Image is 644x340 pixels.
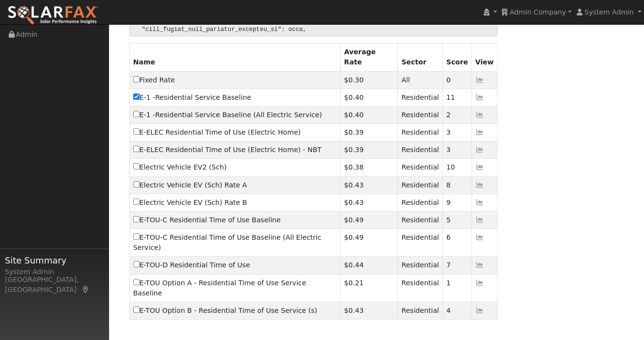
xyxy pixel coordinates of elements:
[341,302,398,319] td: $0.43
[443,229,472,257] td: 6
[398,106,443,124] td: Residential
[341,257,398,274] td: $0.44
[133,180,247,190] label: 404
[133,279,140,285] input: E-TOU Option A - Residential Time of Use Service Baseline
[398,124,443,141] td: Residential
[443,44,472,71] th: Score
[341,44,398,71] th: Average Rate
[341,71,398,89] td: $0.30
[471,44,497,71] th: View
[398,302,443,319] td: Residential
[133,232,337,253] label: 388
[398,44,443,71] th: Sector
[133,261,140,267] input: E-TOU-D Residential Time of Use
[133,111,140,117] input: E-1 -Residential Service Baseline (All Electric Service)
[398,211,443,229] td: Residential
[341,106,398,124] td: $0.40
[5,275,104,295] div: [GEOGRAPHIC_DATA], [GEOGRAPHIC_DATA]
[133,145,322,155] label: 1
[133,306,317,316] label: 402
[133,75,175,85] label: -1
[133,110,322,120] label: 362
[341,211,398,229] td: $0.49
[341,89,398,106] td: $0.40
[341,194,398,211] td: $0.43
[133,198,247,208] label: 403
[443,71,472,89] td: 0
[81,286,90,294] a: Map
[398,176,443,194] td: Residential
[341,176,398,194] td: $0.43
[341,124,398,141] td: $0.39
[341,274,398,302] td: $0.21
[133,199,140,205] input: Electric Vehicle EV (Sch) Rate B
[133,93,251,103] label: 378
[398,194,443,211] td: Residential
[584,8,634,16] span: System Admin
[341,141,398,159] td: $0.39
[133,93,140,100] input: E-1 -Residential Service Baseline
[443,211,472,229] td: 5
[341,159,398,176] td: $0.38
[443,106,472,124] td: 2
[133,215,281,225] label: 400
[443,176,472,194] td: 8
[5,254,104,267] span: Site Summary
[133,127,301,138] label: 1
[7,5,98,26] img: SolarFax
[398,257,443,274] td: Residential
[398,274,443,302] td: Residential
[398,141,443,159] td: Residential
[133,76,140,82] input: Fixed Rate
[133,128,140,135] input: E-ELEC Residential Time of Use (Electric Home)
[133,146,140,152] input: E-ELEC Residential Time of Use (Electric Home) - NBT
[129,44,340,71] th: Name
[133,307,140,313] input: E-TOU Option B - Residential Time of Use Service (s)
[5,267,104,277] div: System Admin
[398,71,443,89] td: All
[341,229,398,257] td: $0.49
[133,162,227,172] label: 405
[443,257,472,274] td: 7
[443,302,472,319] td: 4
[133,233,140,240] input: E-TOU-C Residential Time of Use Baseline (All Electric Service)
[510,8,566,16] span: Admin Company
[443,124,472,141] td: 3
[398,89,443,106] td: Residential
[398,229,443,257] td: Residential
[443,274,472,302] td: 1
[133,181,140,187] input: Electric Vehicle EV (Sch) Rate A
[443,159,472,176] td: 10
[443,141,472,159] td: 3
[443,89,472,106] td: 11
[443,194,472,211] td: 9
[398,159,443,176] td: Residential
[133,260,250,270] label: 401
[133,278,337,298] label: 170
[133,163,140,170] input: Electric Vehicle EV2 (Sch)
[133,216,140,222] input: E-TOU-C Residential Time of Use Baseline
